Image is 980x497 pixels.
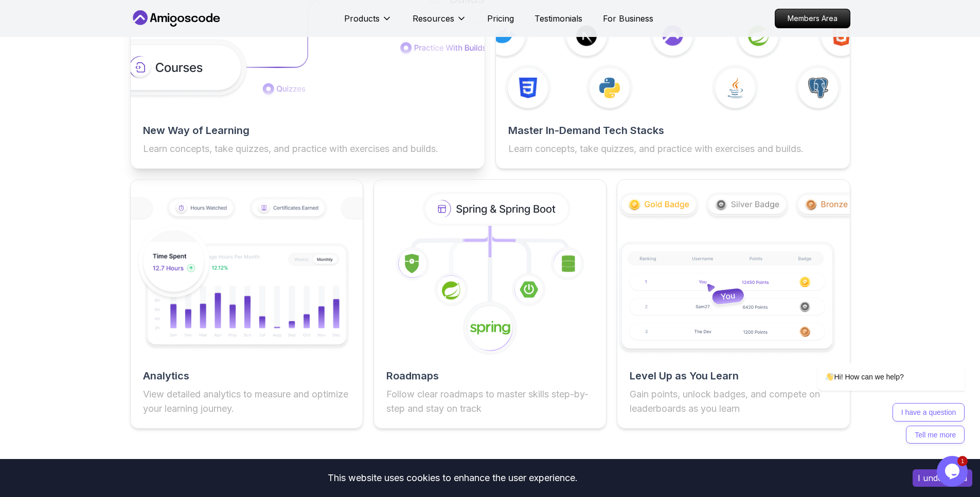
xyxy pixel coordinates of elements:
[775,9,850,28] p: Members Area
[131,197,363,352] img: features img
[534,12,582,25] a: Testimonials
[143,369,350,383] h2: Analytics
[913,469,972,487] button: Accept cookies
[603,12,653,25] a: For Business
[508,142,838,156] p: Learn concepts, take quizzes, and practice with exercises and builds.
[143,123,472,138] h2: New Way of Learning
[937,456,970,487] iframe: chat widget
[508,123,838,138] h2: Master In-Demand Tech Stacks
[413,12,467,33] button: Resources
[775,9,850,28] a: Members Area
[143,142,472,156] p: Learn concepts, take quizzes, and practice with exercises and builds.
[413,12,454,25] p: Resources
[344,12,392,33] button: Products
[630,369,837,383] h2: Level Up as You Learn
[344,12,380,25] p: Products
[617,192,849,356] img: features img
[785,270,970,451] iframe: chat widget
[386,369,594,383] h2: Roadmaps
[630,387,837,416] p: Gain points, unlock badges, and compete on leaderboards as you learn
[386,387,594,416] p: Follow clear roadmaps to master skills step-by-step and stay on track
[487,12,514,25] a: Pricing
[143,387,350,416] p: View detailed analytics to measure and optimize your learning journey.
[8,467,897,489] div: This website uses cookies to enhance the user experience.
